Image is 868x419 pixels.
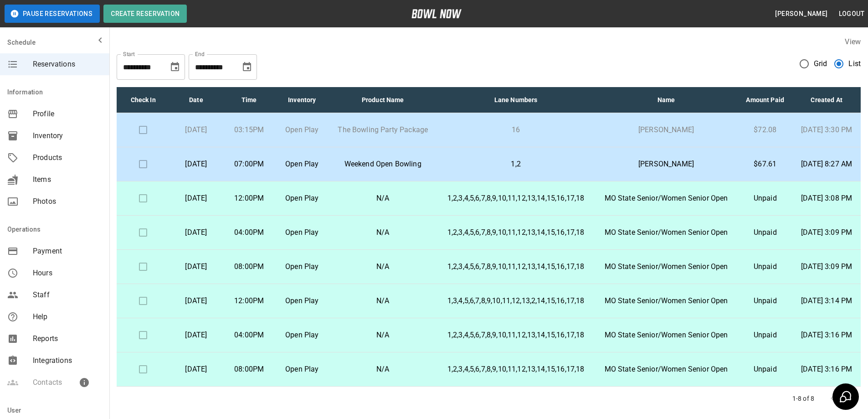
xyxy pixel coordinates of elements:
span: Reservations [33,59,102,70]
span: Profile [33,109,102,119]
p: MO State Senior/Women Senior Open [602,193,730,204]
span: Items [33,174,102,185]
p: [DATE] 3:09 PM [800,261,853,272]
p: [DATE] 3:09 PM [800,227,853,238]
p: 1,2 [445,159,587,170]
p: 1,2,3,4,5,6,7,8,9,10,11,12,13,14,15,16,17,18 [445,364,587,375]
p: Unpaid [745,261,785,272]
p: 04:00PM [230,227,268,238]
span: Grid [814,58,827,69]
p: [PERSON_NAME] [602,124,730,135]
p: N/A [336,227,430,238]
p: [DATE] [177,227,215,238]
p: [DATE] [177,364,215,375]
p: 1,2,3,4,5,6,7,8,9,10,11,12,13,14,15,16,17,18 [445,227,587,238]
span: Integrations [33,355,102,366]
button: Choose date, selected date is Sep 21, 2025 [166,58,184,76]
img: logo [411,9,462,18]
p: [DATE] 3:08 PM [800,193,853,204]
p: [DATE] [177,193,215,204]
span: Photos [33,196,102,207]
p: Unpaid [745,295,785,306]
p: [DATE] 3:16 PM [800,330,853,341]
span: List [848,58,861,69]
label: View [845,37,861,46]
button: [PERSON_NAME] [771,5,831,22]
th: Name [595,87,738,113]
p: [DATE] 3:14 PM [800,295,853,306]
p: 1,3,4,5,6,7,8,9,10,11,12,13,2,14,15,16,17,18 [445,295,587,306]
p: [DATE] [177,159,215,170]
span: Hours [33,268,102,279]
p: MO State Senior/Women Senior Open [602,295,730,306]
p: 08:00PM [230,261,268,272]
p: The Bowling Party Package [336,124,430,135]
p: $72.08 [745,124,785,135]
p: Unpaid [745,364,785,375]
button: Logout [835,5,868,22]
th: Product Name [329,87,437,113]
p: Open Play [283,261,321,272]
p: 1,2,3,4,5,6,7,8,9,10,11,12,13,14,15,16,17,18 [445,330,587,341]
p: MO State Senior/Women Senior Open [602,261,730,272]
span: Inventory [33,130,102,141]
span: Products [33,152,102,163]
span: Reports [33,333,102,344]
p: [DATE] 3:16 PM [800,364,853,375]
p: N/A [336,193,430,204]
p: N/A [336,295,430,306]
p: [DATE] 8:27 AM [800,159,853,170]
p: Open Play [283,193,321,204]
p: N/A [336,330,430,341]
p: Open Play [283,227,321,238]
button: Pause Reservations [5,5,100,23]
p: Open Play [283,159,321,170]
button: Create Reservation [103,5,187,23]
p: MO State Senior/Women Senior Open [602,364,730,375]
p: 1,2,3,4,5,6,7,8,9,10,11,12,13,14,15,16,17,18 [445,261,587,272]
span: Payment [33,246,102,257]
p: [DATE] [177,124,215,135]
th: Inventory [276,87,329,113]
span: Help [33,311,102,322]
p: MO State Senior/Women Senior Open [602,227,730,238]
p: 16 [445,124,587,135]
p: Weekend Open Bowling [336,159,430,170]
p: MO State Senior/Women Senior Open [602,330,730,341]
p: 12:00PM [230,193,268,204]
p: Unpaid [745,193,785,204]
p: Open Play [283,330,321,341]
th: Amount Paid [738,87,792,113]
p: Open Play [283,295,321,306]
button: Choose date, selected date is Oct 21, 2025 [238,58,256,76]
p: [DATE] 3:30 PM [800,124,853,135]
th: Created At [792,87,861,113]
p: Unpaid [745,227,785,238]
p: 1-8 of 8 [792,394,814,403]
th: Check In [117,87,169,113]
th: Time [223,87,276,113]
p: 03:15PM [230,124,268,135]
th: Date [169,87,222,113]
p: N/A [336,364,430,375]
p: [DATE] [177,330,215,341]
th: Lane Numbers [437,87,595,113]
p: 04:00PM [230,330,268,341]
p: Open Play [283,124,321,135]
p: 08:00PM [230,364,268,375]
p: [DATE] [177,261,215,272]
p: 07:00PM [230,159,268,170]
p: 12:00PM [230,295,268,306]
p: $67.61 [745,159,785,170]
p: [PERSON_NAME] [602,159,730,170]
p: 1,2,3,4,5,6,7,8,9,10,11,12,13,14,15,16,17,18 [445,193,587,204]
p: Open Play [283,364,321,375]
p: N/A [336,261,430,272]
p: [DATE] [177,295,215,306]
p: Unpaid [745,330,785,341]
span: Staff [33,290,102,300]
